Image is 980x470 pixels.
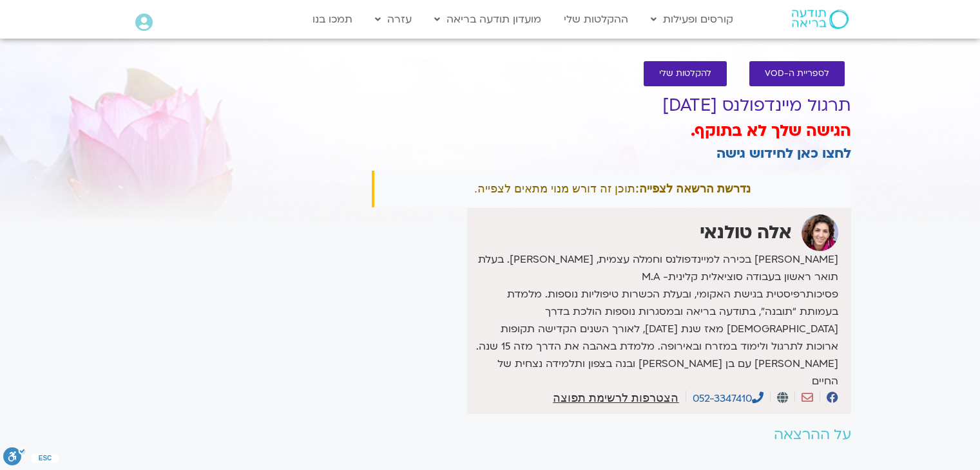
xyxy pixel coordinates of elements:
[372,171,851,207] div: תוכן זה דורש מנוי מתאים לצפייה.
[372,96,851,115] h1: תרגול מיינדפולנס [DATE]
[372,120,851,142] h3: הגישה שלך לא בתוקף.
[644,61,727,86] a: להקלטות שלי
[700,220,792,245] strong: אלה טולנאי
[659,69,711,79] span: להקלטות שלי
[644,7,740,32] a: קורסים ופעילות
[716,144,851,163] a: לחצו כאן לחידוש גישה
[693,391,764,406] a: 052-3347410
[369,7,418,32] a: עזרה
[470,251,838,390] p: [PERSON_NAME] בכירה למיינדפולנס וחמלה עצמית, [PERSON_NAME]. בעלת תואר ראשון בעבודה סוציאלית קליני...
[557,7,635,32] a: ההקלטות שלי
[792,10,849,29] img: תודעה בריאה
[306,7,359,32] a: תמכו בנו
[749,61,845,86] a: לספריית ה-VOD
[765,69,829,79] span: לספריית ה-VOD
[553,392,678,404] a: הצטרפות לרשימת תפוצה
[372,427,851,443] h2: על ההרצאה
[428,7,548,32] a: מועדון תודעה בריאה
[802,214,838,251] img: אלה טולנאי
[635,182,751,195] strong: נדרשת הרשאה לצפייה:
